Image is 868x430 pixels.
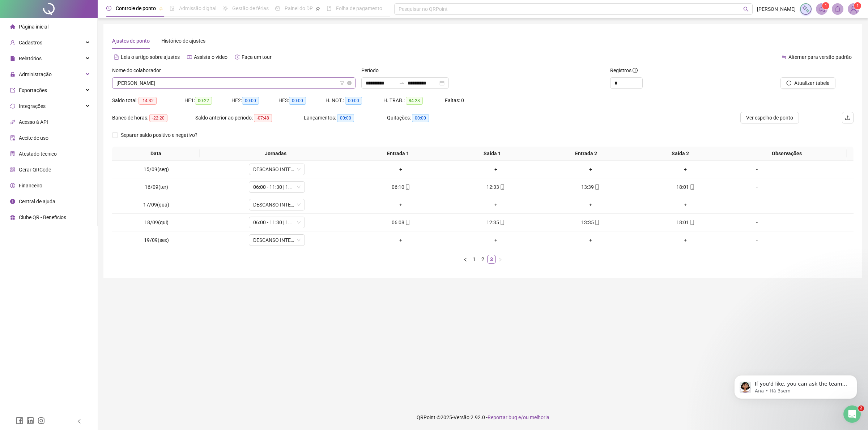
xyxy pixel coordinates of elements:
[112,96,184,105] div: Saldo total:
[112,147,200,161] th: Data
[736,183,778,191] div: -
[159,6,163,11] span: pushpin
[340,81,344,85] span: filter
[463,257,468,262] span: left
[347,81,352,85] span: close-circle
[478,255,487,264] li: 2
[546,236,635,244] div: +
[253,235,301,246] span: DESCANSO INTER-JORNADA
[10,56,15,61] span: file
[187,55,192,60] span: youtube
[179,5,216,11] span: Admissão digital
[337,114,354,122] span: 00:00
[10,24,15,29] span: home
[689,220,695,225] span: mobile
[19,214,66,220] span: Clube QR - Beneficios
[356,218,445,226] div: 06:08
[10,151,15,156] span: solution
[723,360,868,411] iframe: Intercom notifications mensagem
[10,183,15,188] span: dollar
[19,183,42,188] span: Financeiro
[856,3,859,8] span: 1
[112,66,166,74] label: Nome do colaborador
[445,97,464,103] span: Faltas: 0
[470,255,478,264] li: 1
[546,218,635,226] div: 13:35
[451,201,540,209] div: +
[289,97,306,105] span: 00:00
[253,199,301,210] span: DESCANSO INTER-JORNADA
[19,151,57,157] span: Atestado técnico
[689,184,695,190] span: mobile
[786,81,791,86] span: reload
[106,6,111,11] span: clock-circle
[546,165,635,173] div: +
[399,80,405,86] span: swap-right
[10,120,15,125] span: api
[412,114,429,122] span: 00:00
[736,165,778,173] div: -
[641,236,730,244] div: +
[118,131,200,139] span: Separar saldo positivo e negativo?
[854,2,861,9] sup: Atualize o seu contato no menu Meus Dados
[818,6,825,12] span: notification
[845,115,851,121] span: upload
[242,54,272,60] span: Faça um tour
[253,182,301,192] span: 06:00 - 11:30 | 12:30 - 18:00
[736,236,778,244] div: -
[848,4,859,14] img: 69753
[112,114,195,122] div: Banco de horas:
[16,417,23,424] span: facebook
[451,183,540,191] div: 12:33
[195,97,212,105] span: 00:22
[19,71,52,77] span: Administração
[297,185,301,189] span: down
[10,104,15,109] span: sync
[304,114,387,122] div: Lançamentos:
[231,96,278,105] div: HE 2:
[730,149,844,157] span: Observações
[539,147,633,161] th: Entrada 2
[316,6,320,11] span: pushpin
[275,6,280,11] span: dashboard
[297,167,301,171] span: down
[170,6,175,11] span: file-done
[278,96,325,105] div: HE 3:
[825,3,827,8] span: 1
[546,183,635,191] div: 13:39
[387,114,459,122] div: Quitações:
[356,165,445,173] div: +
[285,5,313,11] span: Painel do DP
[112,37,150,45] div: Ajustes de ponto
[594,220,600,225] span: mobile
[610,66,638,74] span: Registros
[451,236,540,244] div: +
[496,255,505,264] li: Próxima página
[114,55,119,60] span: file-text
[782,55,787,60] span: swap
[10,199,15,204] span: info-circle
[297,203,301,207] span: down
[121,54,180,60] span: Leia o artigo sobre ajustes
[641,183,730,191] div: 18:01
[406,97,423,105] span: 84:28
[10,167,15,172] span: qrcode
[144,237,169,243] span: 19/09(sex)
[641,218,730,226] div: 18:01
[383,96,445,105] div: H. TRAB.:
[641,201,730,209] div: +
[488,414,549,420] span: Reportar bug e/ou melhoria
[356,183,445,191] div: 06:10
[743,6,749,12] span: search
[356,236,445,244] div: +
[38,417,45,424] span: instagram
[19,199,55,204] span: Central de ajuda
[10,135,15,140] span: audit
[736,201,778,209] div: -
[834,6,841,12] span: bell
[399,80,405,86] span: to
[19,103,46,109] span: Integrações
[740,112,799,123] button: Ver espelho de ponto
